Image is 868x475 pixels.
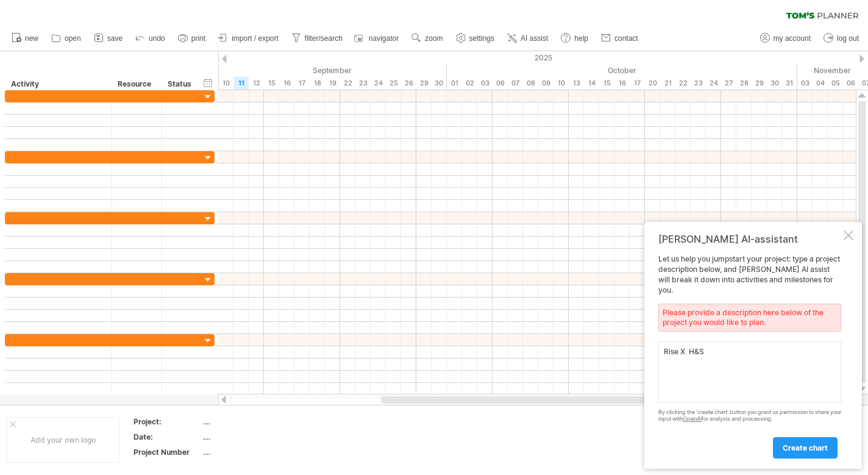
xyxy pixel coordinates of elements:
[462,77,477,90] div: Thursday, 2 October 2025
[279,77,294,90] div: Tuesday, 16 September 2025
[645,77,660,90] div: Monday, 20 October 2025
[508,77,523,90] div: Tuesday, 7 October 2025
[614,34,638,43] span: contact
[11,78,105,90] div: Activity
[325,77,340,90] div: Friday, 19 September 2025
[598,30,642,46] a: contact
[767,77,782,90] div: Thursday, 30 October 2025
[706,77,721,90] div: Friday, 24 October 2025
[828,77,843,90] div: Wednesday, 5 November 2025
[233,77,249,90] div: Thursday, 11 September 2025
[386,77,401,90] div: Thursday, 25 September 2025
[558,30,592,46] a: help
[132,30,169,46] a: undo
[574,34,588,43] span: help
[203,447,305,457] div: ....
[369,34,399,43] span: navigator
[538,77,553,90] div: Thursday, 9 October 2025
[675,77,691,90] div: Wednesday, 22 October 2025
[447,64,797,77] div: October 2025
[355,77,371,90] div: Tuesday, 23 September 2025
[813,77,828,90] div: Tuesday, 4 November 2025
[752,77,767,90] div: Wednesday, 29 October 2025
[820,30,863,46] a: log out
[569,77,584,90] div: Monday, 13 October 2025
[133,447,201,457] div: Project Number
[191,34,205,43] span: print
[453,30,498,46] a: settings
[416,77,432,90] div: Monday, 29 September 2025
[599,77,614,90] div: Wednesday, 15 October 2025
[691,77,706,90] div: Thursday, 23 October 2025
[232,34,279,43] span: import / export
[371,77,386,90] div: Wednesday, 24 September 2025
[658,409,841,423] div: By clicking the 'create chart' button you grant us permission to share your input with for analys...
[721,77,736,90] div: Monday, 27 October 2025
[203,432,305,442] div: ....
[112,64,447,77] div: September 2025
[215,30,282,46] a: import / export
[521,34,548,43] span: AI assist
[107,34,123,43] span: save
[797,77,813,90] div: Monday, 3 November 2025
[65,34,81,43] span: open
[340,77,355,90] div: Monday, 22 September 2025
[736,77,752,90] div: Tuesday, 28 October 2025
[408,30,446,46] a: zoom
[658,233,841,245] div: [PERSON_NAME] AI-assistant
[660,77,675,90] div: Tuesday, 21 October 2025
[469,34,494,43] span: settings
[6,417,120,463] div: Add your own logo
[425,34,443,43] span: zoom
[118,78,155,90] div: Resource
[288,30,346,46] a: filter/search
[203,416,305,427] div: ....
[310,77,325,90] div: Thursday, 18 September 2025
[305,34,343,43] span: filter/search
[782,77,797,90] div: Friday, 31 October 2025
[168,78,194,90] div: Status
[264,77,279,90] div: Monday, 15 September 2025
[783,443,828,452] span: create chart
[175,30,209,46] a: print
[658,304,841,332] div: Please provide a description here below of the project you would like to plan.
[658,254,841,458] div: Let us help you jumpstart your project: type a project description below, and [PERSON_NAME] AI as...
[133,432,201,442] div: Date:
[294,77,310,90] div: Wednesday, 17 September 2025
[614,77,630,90] div: Thursday, 16 October 2025
[149,34,165,43] span: undo
[48,30,85,46] a: open
[249,77,264,90] div: Friday, 12 September 2025
[757,30,814,46] a: my account
[493,77,508,90] div: Monday, 6 October 2025
[630,77,645,90] div: Friday, 17 October 2025
[352,30,402,46] a: navigator
[447,77,462,90] div: Wednesday, 1 October 2025
[91,30,126,46] a: save
[504,30,552,46] a: AI assist
[25,34,38,43] span: new
[523,77,538,90] div: Wednesday, 8 October 2025
[477,77,493,90] div: Friday, 3 October 2025
[553,77,569,90] div: Friday, 10 October 2025
[584,77,599,90] div: Tuesday, 14 October 2025
[9,30,42,46] a: new
[218,77,233,90] div: Wednesday, 10 September 2025
[401,77,416,90] div: Friday, 26 September 2025
[774,34,811,43] span: my account
[432,77,447,90] div: Tuesday, 30 September 2025
[843,77,858,90] div: Thursday, 6 November 2025
[773,437,838,459] a: create chart
[133,416,201,427] div: Project:
[683,415,702,422] a: OpenAI
[837,34,859,43] span: log out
